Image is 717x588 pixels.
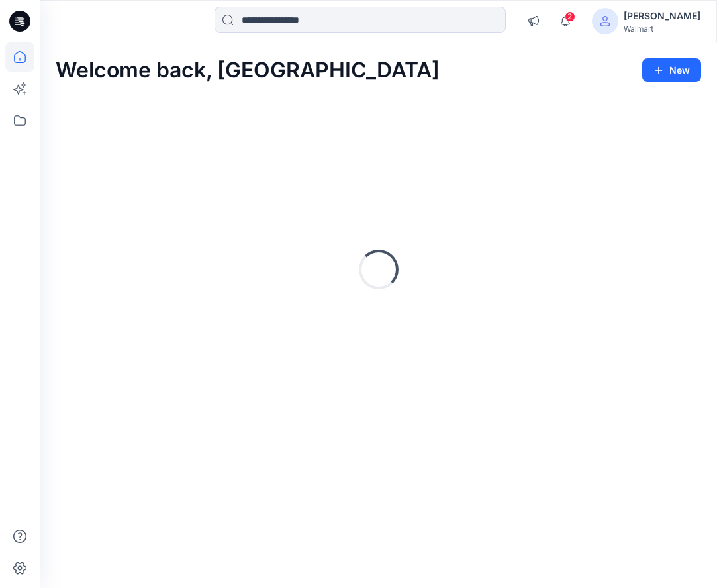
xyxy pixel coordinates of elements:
[624,24,700,34] div: Walmart
[624,8,700,24] div: [PERSON_NAME]
[642,58,701,82] button: New
[600,16,610,26] svg: avatar
[56,58,440,83] h2: Welcome back, [GEOGRAPHIC_DATA]
[565,11,575,22] span: 2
